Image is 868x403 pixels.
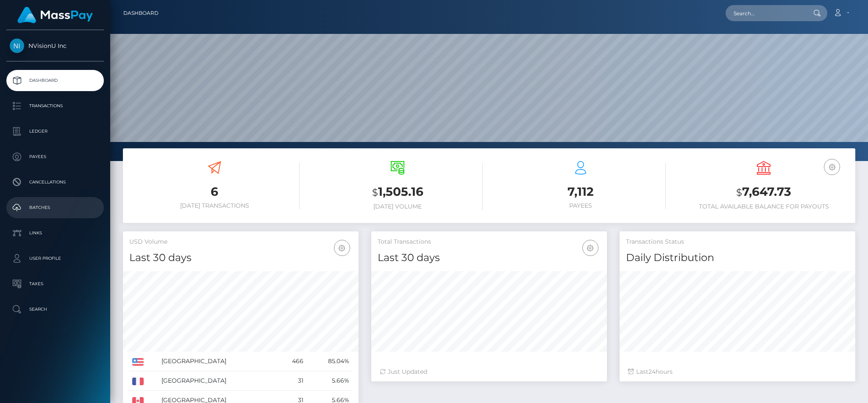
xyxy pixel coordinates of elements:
div: Last hours [628,367,847,376]
p: Payees [10,150,100,163]
p: Search [10,303,100,316]
td: [GEOGRAPHIC_DATA] [159,352,278,371]
p: Taxes [10,278,100,290]
a: Links [6,222,104,244]
a: Search [6,299,104,320]
a: Dashboard [123,4,159,22]
td: 466 [278,352,307,371]
h6: Payees [495,202,666,209]
a: Taxes [6,273,104,295]
p: User Profile [10,252,100,265]
a: Batches [6,197,104,218]
p: Dashboard [10,74,100,87]
a: Cancellations [6,172,104,193]
a: Dashboard [6,70,104,91]
img: NVisionU Inc [10,39,24,53]
h3: 7,647.73 [679,183,849,201]
p: Cancellations [10,176,100,189]
a: Payees [6,146,104,167]
small: $ [736,186,742,198]
h5: Transactions Status [626,238,849,246]
p: Batches [10,201,100,214]
td: 31 [278,371,307,391]
h5: USD Volume [129,238,352,246]
h4: Last 30 days [378,250,601,265]
input: Search... [726,5,805,21]
span: 24 [648,368,656,375]
img: MassPay Logo [17,7,93,23]
p: Ledger [10,125,100,138]
p: Links [10,227,100,239]
h3: 7,112 [495,183,666,200]
span: NVisionU Inc [6,42,104,50]
small: $ [372,186,378,198]
div: Just Updated [380,367,598,376]
h4: Last 30 days [129,250,352,265]
h4: Daily Distribution [626,250,849,265]
h5: Total Transactions [378,238,601,246]
img: FR.png [132,378,144,385]
a: User Profile [6,248,104,269]
p: Transactions [10,100,100,112]
h6: Total Available Balance for Payouts [679,203,849,210]
h3: 1,505.16 [312,183,483,201]
h6: [DATE] Volume [312,203,483,210]
td: 85.04% [306,352,352,371]
td: 5.66% [306,371,352,391]
a: Ledger [6,121,104,142]
h3: 6 [129,183,300,200]
td: [GEOGRAPHIC_DATA] [159,371,278,391]
img: US.png [132,358,144,366]
h6: [DATE] Transactions [129,202,300,209]
a: Transactions [6,95,104,117]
